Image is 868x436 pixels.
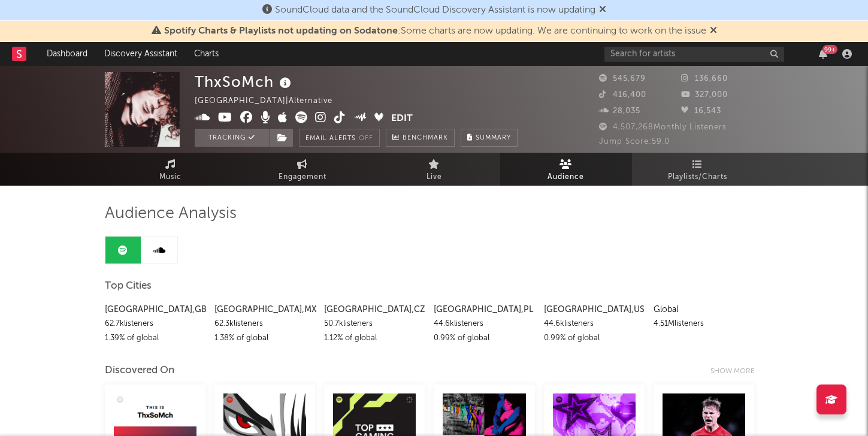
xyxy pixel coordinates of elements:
[214,317,315,331] div: 62.3k listeners
[195,72,294,92] div: ThxSoMch
[544,302,645,317] div: [GEOGRAPHIC_DATA] , US
[324,302,425,317] div: [GEOGRAPHIC_DATA] , CZ
[275,5,595,15] span: SoundCloud data and the SoundCloud Discovery Assistant is now updating
[195,94,346,108] div: [GEOGRAPHIC_DATA] | Alternative
[548,170,584,184] span: Audience
[681,107,721,115] span: 16,543
[710,364,764,379] div: Show more
[214,331,315,346] div: 1.38 % of global
[96,42,186,66] a: Discovery Assistant
[195,129,270,147] button: Tracking
[427,170,442,184] span: Live
[359,135,373,142] em: Off
[105,317,205,331] div: 62.7k listeners
[599,107,640,115] span: 28,035
[599,75,646,83] span: 545,679
[105,302,205,317] div: [GEOGRAPHIC_DATA] , GB
[434,302,534,317] div: [GEOGRAPHIC_DATA] , PL
[668,170,727,184] span: Playlists/Charts
[237,153,368,186] a: Engagement
[403,131,448,146] span: Benchmark
[214,302,315,317] div: [GEOGRAPHIC_DATA] , MX
[38,42,96,66] a: Dashboard
[368,153,500,186] a: Live
[105,331,205,346] div: 1.39 % of global
[681,75,728,83] span: 136,660
[599,91,646,99] span: 416,400
[822,45,837,54] div: 99 +
[164,26,706,36] span: : Some charts are now updating. We are continuing to work on the issue
[164,26,398,36] span: Spotify Charts & Playlists not updating on Sodatone
[500,153,632,186] a: Audience
[819,49,827,59] button: 99+
[544,317,645,331] div: 44.6k listeners
[105,207,237,221] span: Audience Analysis
[391,111,413,126] button: Edit
[324,331,425,346] div: 1.12 % of global
[544,331,645,346] div: 0.99 % of global
[105,364,174,378] div: Discovered On
[105,279,152,293] span: Top Cities
[186,42,227,66] a: Charts
[681,91,728,99] span: 327,000
[434,317,534,331] div: 44.6k listeners
[654,302,754,317] div: Global
[461,129,518,147] button: Summary
[105,153,237,186] a: Music
[654,317,754,331] div: 4.51M listeners
[279,170,326,184] span: Engagement
[434,331,534,346] div: 0.99 % of global
[599,138,670,146] span: Jump Score: 59.0
[159,170,182,184] span: Music
[710,26,717,36] span: Dismiss
[476,135,511,141] span: Summary
[324,317,425,331] div: 50.7k listeners
[599,5,606,15] span: Dismiss
[599,123,727,131] span: 4,507,268 Monthly Listeners
[299,129,380,147] button: Email AlertsOff
[604,47,784,62] input: Search for artists
[386,129,455,147] a: Benchmark
[632,153,764,186] a: Playlists/Charts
